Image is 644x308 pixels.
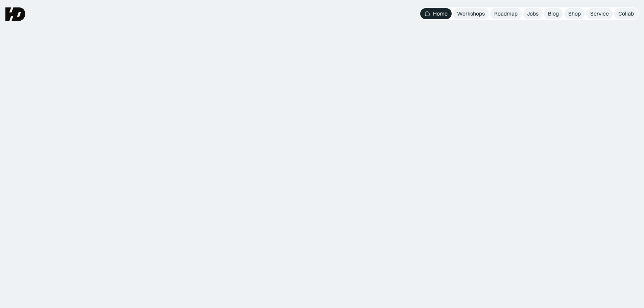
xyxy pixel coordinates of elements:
[453,8,489,19] a: Workshops
[614,8,638,19] a: Collab
[568,10,581,17] div: Shop
[523,8,543,19] a: Jobs
[564,8,585,19] a: Shop
[618,10,634,17] div: Collab
[433,10,448,17] div: Home
[544,8,563,19] a: Blog
[490,8,522,19] a: Roadmap
[586,8,613,19] a: Service
[548,10,559,17] div: Blog
[420,8,452,19] a: Home
[527,10,539,17] div: Jobs
[494,10,518,17] div: Roadmap
[590,10,609,17] div: Service
[457,10,485,17] div: Workshops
